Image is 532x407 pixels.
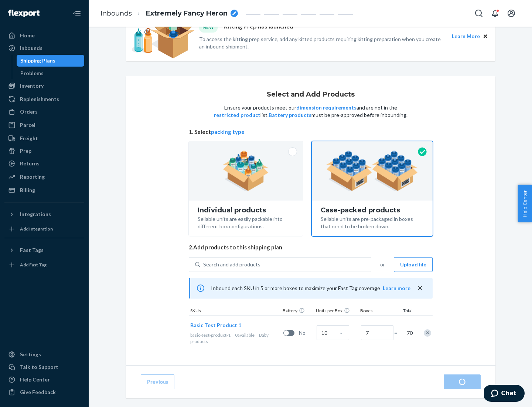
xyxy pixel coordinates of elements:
div: Replenishments [20,95,59,103]
a: Freight [4,132,84,144]
button: Learn more [383,285,410,292]
div: Billing [20,186,35,194]
div: Home [20,32,35,39]
button: Help Center [518,185,532,222]
div: Settings [20,351,41,358]
h1: Select and Add Products [267,91,355,98]
button: Talk to Support [4,361,84,373]
button: Fast Tags [4,244,84,256]
div: Inbounds [20,44,42,52]
div: Integrations [20,211,51,218]
img: case-pack.59cecea509d18c883b923b81aeac6d0b.png [326,151,418,191]
div: Total [396,307,414,315]
button: Upload file [394,257,433,272]
div: Talk to Support [20,363,58,371]
a: Inbounds [4,42,84,54]
span: basic-test-product-1 [190,332,231,338]
button: Open Search Box [471,6,486,21]
a: Returns [4,158,84,169]
a: Orders [4,106,84,118]
div: SKUs [189,307,281,315]
iframe: Opens a widget where you can chat to one of our agents [484,385,525,403]
div: Baby products [190,332,280,344]
div: Case-packed products [321,206,424,214]
a: Home [4,30,84,41]
img: Flexport logo [8,10,40,17]
div: Shipping Plans [20,57,55,64]
div: Search and add products [203,261,260,268]
p: Kitting Prep has launched [224,22,293,32]
a: Problems [17,67,85,79]
a: Help Center [4,374,84,386]
div: Give Feedback [20,388,56,396]
span: 70 [405,329,413,337]
button: Battery products [269,111,311,119]
div: Help Center [20,376,50,383]
span: No [299,329,314,337]
div: Add Fast Tag [20,262,47,268]
p: Ensure your products meet our and are not in the list. must be pre-approved before inbounding. [213,104,408,119]
a: Prep [4,145,84,157]
button: packing type [211,128,245,136]
div: NEW [199,22,218,32]
div: Inbound each SKU in 5 or more boxes to maximize your Fast Tag coverage [189,278,433,299]
span: Extremely Fancy Heron [146,9,228,18]
button: close [416,284,424,292]
div: Prep [20,147,31,155]
div: Sellable units are easily packable into different box configurations. [198,214,294,230]
a: Add Fast Tag [4,259,84,271]
button: restricted product [214,111,260,119]
button: Close [481,32,490,40]
div: Boxes [359,307,396,315]
span: = [394,329,402,337]
img: individual-pack.facf35554cb0f1810c75b2bd6df2d64e.png [223,151,269,191]
div: Problems [20,70,44,77]
ol: breadcrumbs [95,3,244,24]
div: Individual products [198,206,294,214]
a: Inbounds [100,9,132,17]
a: Settings [4,349,84,360]
div: Freight [20,135,38,142]
input: Number of boxes [361,325,393,340]
a: Inventory [4,80,84,92]
span: or [380,261,385,268]
a: Replenishments [4,93,84,105]
div: Add Integration [20,226,53,232]
div: Orders [20,108,38,115]
span: 2. Add products to this shipping plan [189,243,433,251]
a: Shipping Plans [17,55,85,67]
div: Inventory [20,82,44,90]
button: Integrations [4,208,84,220]
p: To access the kitting prep service, add any kitted products requiring kitting preparation when yo... [199,36,445,50]
button: Open notifications [488,6,502,21]
div: Remove Item [424,329,431,337]
div: Returns [20,160,40,167]
button: Close Navigation [69,6,84,21]
button: dimension requirements [296,104,357,111]
button: Previous [141,374,174,389]
a: Parcel [4,119,84,131]
a: Add Integration [4,223,84,235]
button: Open account menu [504,6,519,21]
span: 1. Select [189,128,433,136]
input: Case Quantity [317,325,349,340]
span: 0 available [235,332,255,338]
div: Battery [281,307,314,315]
a: Billing [4,184,84,196]
button: Give Feedback [4,386,84,398]
div: Sellable units are pre-packaged in boxes that need to be broken down. [321,214,424,230]
div: Fast Tags [20,246,44,254]
div: Units per Box [314,307,359,315]
a: Reporting [4,171,84,183]
button: Basic Test Product 1 [190,322,241,329]
div: Parcel [20,121,35,129]
div: Reporting [20,173,45,181]
button: Learn More [452,32,480,40]
span: Basic Test Product 1 [190,322,241,328]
